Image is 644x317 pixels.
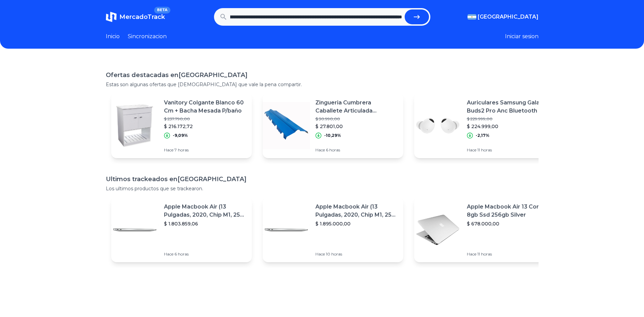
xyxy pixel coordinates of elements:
[164,203,246,219] p: Apple Macbook Air (13 Pulgadas, 2020, Chip M1, 256 Gb De Ssd, 8 Gb De Ram) - Plata
[315,147,398,153] p: Hace 6 horas
[315,123,398,130] p: $ 27.801,00
[263,102,310,149] img: Featured image
[315,116,398,122] p: $ 30.990,00
[467,123,549,130] p: $ 224.999,00
[106,70,539,80] h1: Ofertas destacadas en [GEOGRAPHIC_DATA]
[476,133,490,138] p: -2,17%
[467,116,549,122] p: $ 229.999,00
[164,251,246,257] p: Hace 6 horas
[414,93,555,158] a: Featured imageAuriculares Samsung Galaxy Buds2 Pro Anc Bluetooth 5.3 Ipx7 Color [PERSON_NAME]$ 22...
[106,185,539,192] p: Los ultimos productos que se trackearon.
[414,102,461,149] img: Featured image
[315,220,398,227] p: $ 1.895.000,00
[468,13,539,21] button: [GEOGRAPHIC_DATA]
[263,197,403,262] a: Featured imageApple Macbook Air (13 Pulgadas, 2020, Chip M1, 256 Gb De Ssd, 8 Gb De Ram) - Plata$...
[467,147,549,153] p: Hace 11 horas
[106,32,120,41] a: Inicio
[164,220,246,227] p: $ 1.803.859,06
[414,206,461,253] img: Featured image
[128,32,167,41] a: Sincronizacion
[467,203,549,219] p: Apple Macbook Air 13 Core I5 8gb Ssd 256gb Silver
[111,197,252,262] a: Featured imageApple Macbook Air (13 Pulgadas, 2020, Chip M1, 256 Gb De Ssd, 8 Gb De Ram) - Plata$...
[111,206,159,253] img: Featured image
[324,133,341,138] p: -10,29%
[467,251,549,257] p: Hace 11 horas
[106,11,117,22] img: MercadoTrack
[468,14,476,20] img: Argentina
[111,102,159,149] img: Featured image
[164,99,246,115] p: Vanitory Colgante Blanco 60 Cm + Bacha Mesada P/baño
[315,99,398,115] p: Zingueria Cumbrera Caballete Articulada Trapezoidal
[164,147,246,153] p: Hace 7 horas
[164,123,246,130] p: $ 216.172,72
[315,203,398,219] p: Apple Macbook Air (13 Pulgadas, 2020, Chip M1, 256 Gb De Ssd, 8 Gb De Ram) - Plata
[478,13,539,21] span: [GEOGRAPHIC_DATA]
[154,7,170,14] span: BETA
[414,197,555,262] a: Featured imageApple Macbook Air 13 Core I5 8gb Ssd 256gb Silver$ 678.000,00Hace 11 horas
[173,133,188,138] p: -9,09%
[505,32,539,41] button: Iniciar sesion
[119,13,165,21] span: MercadoTrack
[106,11,165,22] a: MercadoTrackBETA
[467,99,549,115] p: Auriculares Samsung Galaxy Buds2 Pro Anc Bluetooth 5.3 Ipx7 Color [PERSON_NAME]
[467,220,549,227] p: $ 678.000,00
[164,116,246,122] p: $ 237.790,00
[106,81,539,88] p: Estas son algunas ofertas que [DEMOGRAPHIC_DATA] que vale la pena compartir.
[111,93,252,158] a: Featured imageVanitory Colgante Blanco 60 Cm + Bacha Mesada P/baño$ 237.790,00$ 216.172,72-9,09%H...
[263,206,310,253] img: Featured image
[106,174,539,184] h1: Ultimos trackeados en [GEOGRAPHIC_DATA]
[315,251,398,257] p: Hace 10 horas
[263,93,403,158] a: Featured imageZingueria Cumbrera Caballete Articulada Trapezoidal$ 30.990,00$ 27.801,00-10,29%Hac...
